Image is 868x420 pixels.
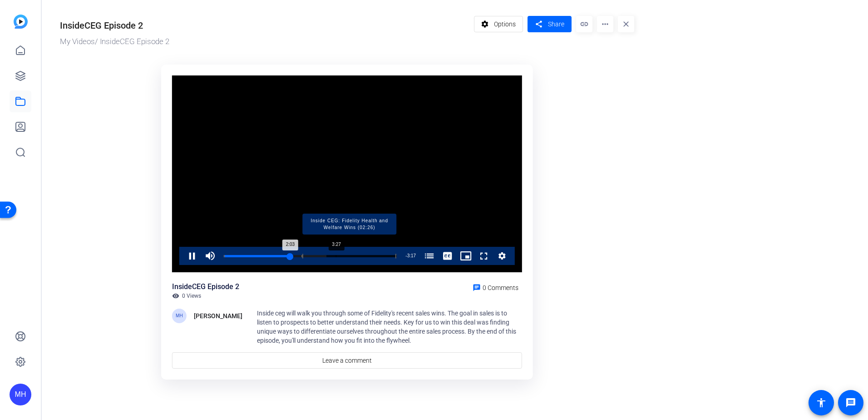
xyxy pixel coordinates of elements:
[322,356,372,365] span: Leave a comment
[172,281,239,292] div: InsideCEG Episode 2
[473,284,481,292] mat-icon: chat
[528,16,572,32] button: Share
[182,292,201,300] span: 0 Views
[457,247,475,265] button: Picture-in-Picture
[302,214,396,235] span: Inside CEG: Fidelity Health and Welfare Wins (02:26)
[816,397,827,408] mat-icon: accessibility
[479,15,491,33] mat-icon: settings
[60,37,95,46] a: My Videos
[60,36,469,48] div: / InsideCEG Episode 2
[533,18,544,30] mat-icon: share
[257,310,516,344] span: Inside ceg will walk you through some of Fidelity's recent sales wins. The goal in sales is to li...
[172,292,179,300] mat-icon: visibility
[224,255,397,257] div: Progress Bar
[201,247,219,265] button: Mute
[172,352,522,369] a: Leave a comment
[14,15,28,29] img: blue-gradient.svg
[474,16,523,32] button: Options
[576,16,592,32] mat-icon: link
[475,247,493,265] button: Fullscreen
[548,20,564,29] span: Share
[618,16,634,32] mat-icon: close
[483,284,518,291] span: 0 Comments
[183,247,201,265] button: Pause
[597,16,613,32] mat-icon: more_horiz
[407,253,416,258] span: 3:17
[194,310,242,321] div: [PERSON_NAME]
[172,309,187,323] div: MH
[420,247,439,265] button: Chapters
[845,397,856,408] mat-icon: message
[494,15,516,33] span: Options
[439,247,457,265] button: Captions
[60,19,143,32] div: InsideCEG Episode 2
[172,75,522,273] div: Video Player
[469,281,522,292] a: 0 Comments
[10,384,31,405] div: MH
[405,253,407,258] span: -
